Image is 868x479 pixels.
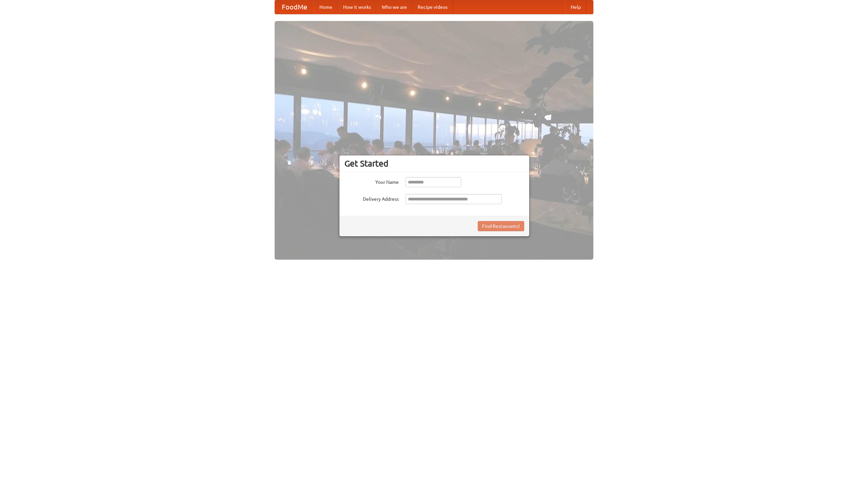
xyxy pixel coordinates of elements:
h3: Get Started [344,158,524,169]
a: Who we are [376,0,412,14]
a: Recipe videos [412,0,453,14]
a: Help [565,0,586,14]
a: Home [314,0,338,14]
a: How it works [338,0,376,14]
label: Your Name [344,177,399,186]
label: Delivery Address [344,194,399,202]
button: Find Restaurants! [478,221,524,231]
a: FoodMe [275,0,314,14]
